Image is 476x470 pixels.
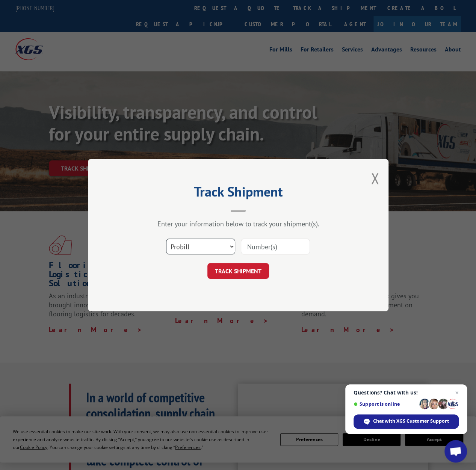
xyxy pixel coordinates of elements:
[207,263,269,279] button: TRACK SHIPMENT
[125,219,351,228] div: Enter your information below to track your shipment(s).
[444,440,467,462] div: Open chat
[371,168,379,188] button: Close modal
[125,186,351,201] h2: Track Shipment
[373,418,449,425] span: Chat with XGS Customer Support
[241,239,310,254] input: Number(s)
[354,414,459,429] div: Chat with XGS Customer Support
[354,390,459,396] span: Questions? Chat with us!
[452,388,461,397] span: Close chat
[354,401,417,407] span: Support is online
